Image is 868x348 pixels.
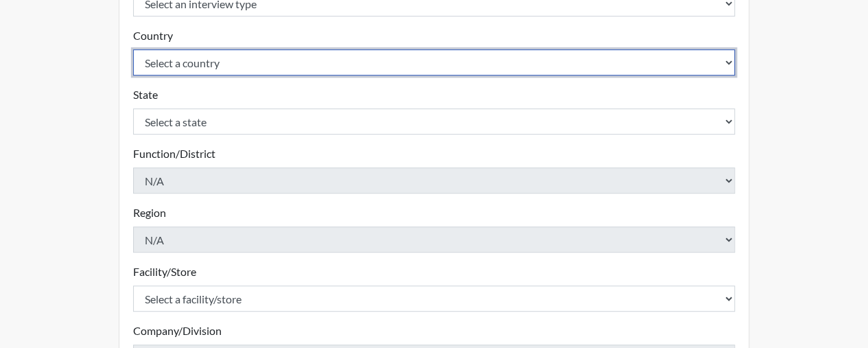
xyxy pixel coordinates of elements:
[133,86,158,103] label: State
[133,205,166,221] label: Region
[133,146,215,162] label: Function/District
[133,323,222,339] label: Company/Division
[133,264,196,280] label: Facility/Store
[133,27,173,44] label: Country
